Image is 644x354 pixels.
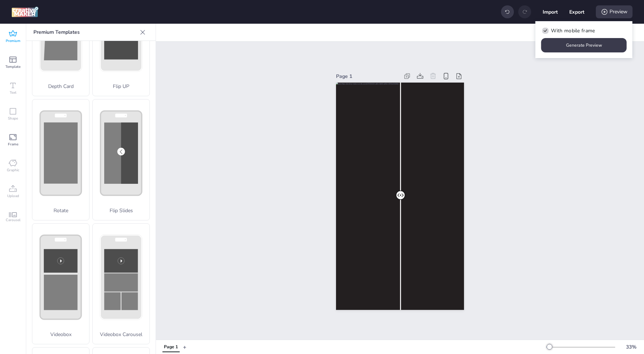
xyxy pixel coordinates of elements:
[569,4,584,19] button: Export
[541,38,627,52] button: Generate Preview
[6,38,20,44] span: Premium
[7,167,19,173] span: Graphic
[164,344,178,350] div: Page 1
[543,4,558,19] button: Import
[7,193,19,199] span: Upload
[32,207,89,214] p: Rotate
[336,73,399,80] div: Page 1
[159,341,183,353] div: Tabs
[10,90,17,96] span: Text
[6,217,20,223] span: Carousel
[596,5,632,18] div: Preview
[33,24,137,41] p: Premium Templates
[11,6,38,17] img: logo Creative Maker
[93,83,149,90] p: Flip UP
[622,343,640,351] div: 33 %
[32,331,89,338] p: Videobox
[183,341,187,353] button: +
[5,64,20,70] span: Template
[93,207,149,214] p: Flip Slides
[8,141,18,147] span: Frame
[93,331,149,338] p: Videobox Carousel
[32,83,89,90] p: Depth Card
[551,27,595,34] span: With mobile frame
[8,116,18,121] span: Shape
